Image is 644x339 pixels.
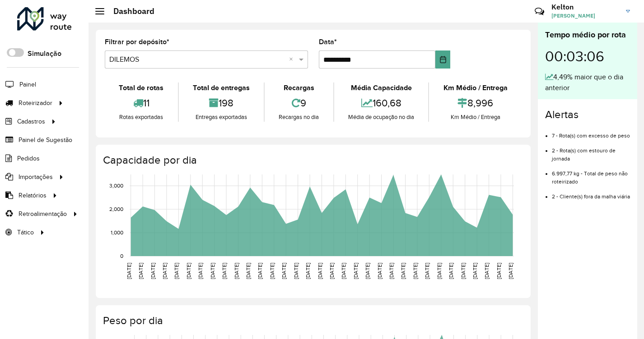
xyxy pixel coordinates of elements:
div: 160,68 [336,93,426,113]
text: [DATE] [341,263,346,279]
text: [DATE] [173,263,179,279]
text: [DATE] [197,263,203,279]
li: 6.997,77 kg - Total de peso não roteirizado [552,163,630,186]
text: [DATE] [436,263,442,279]
div: Recargas no dia [267,113,331,122]
text: [DATE] [138,263,144,279]
div: Média de ocupação no dia [336,113,426,122]
text: [DATE] [424,263,430,279]
span: Pedidos [17,154,40,163]
span: Painel de Sugestão [19,135,72,145]
h4: Alertas [545,108,630,121]
label: Data [319,37,337,47]
text: [DATE] [126,263,132,279]
text: [DATE] [293,263,299,279]
span: Painel [19,80,36,89]
span: Cadastros [17,117,45,126]
text: 2,000 [109,206,123,212]
div: 8,996 [431,93,519,113]
li: 2 - Rota(s) com estouro de jornada [552,140,630,163]
text: [DATE] [221,263,227,279]
div: Recargas [267,82,331,93]
text: 0 [120,253,123,259]
button: Choose Date [435,50,450,69]
text: [DATE] [186,263,191,279]
a: Contato Rápido [530,2,549,21]
div: Total de rotas [107,82,176,93]
div: Km Médio / Entrega [431,113,519,122]
text: [DATE] [508,263,513,279]
span: [PERSON_NAME] [551,12,619,20]
text: [DATE] [233,263,239,279]
text: [DATE] [353,263,359,279]
text: [DATE] [484,263,490,279]
text: [DATE] [317,263,323,279]
h4: Capacidade por dia [103,154,522,167]
label: Simulação [28,48,61,59]
text: [DATE] [496,263,502,279]
span: Importações [19,172,53,182]
text: [DATE] [162,263,168,279]
div: 00:03:06 [545,41,630,72]
span: Roteirizador [19,98,52,108]
text: [DATE] [388,263,394,279]
h4: Peso por dia [103,314,522,327]
h2: Dashboard [104,6,154,16]
h3: Kelton [551,3,619,11]
span: Tático [17,228,34,237]
div: Rotas exportadas [107,113,176,122]
text: [DATE] [377,263,383,279]
div: 198 [181,93,262,113]
text: [DATE] [150,263,156,279]
text: [DATE] [412,263,418,279]
div: Tempo médio por rota [545,29,630,41]
li: 7 - Rota(s) com excesso de peso [552,125,630,140]
text: [DATE] [364,263,370,279]
text: 3,000 [109,183,123,188]
text: [DATE] [460,263,466,279]
span: Clear all [289,54,297,65]
span: Retroalimentação [19,209,67,219]
li: 2 - Cliente(s) fora da malha viária [552,186,630,201]
div: 9 [267,93,331,113]
text: [DATE] [401,263,406,279]
text: [DATE] [257,263,263,279]
text: [DATE] [281,263,287,279]
div: 11 [107,93,176,113]
div: Média Capacidade [336,82,426,93]
div: Km Médio / Entrega [431,82,519,93]
label: Filtrar por depósito [105,37,169,47]
text: [DATE] [472,263,478,279]
text: [DATE] [245,263,251,279]
text: [DATE] [448,263,454,279]
text: [DATE] [210,263,215,279]
div: Total de entregas [181,82,262,93]
span: Relatórios [19,191,47,200]
text: [DATE] [329,263,335,279]
text: [DATE] [269,263,275,279]
text: 1,000 [111,229,123,235]
div: 4,49% maior que o dia anterior [545,72,630,93]
div: Entregas exportadas [181,113,262,122]
text: [DATE] [305,263,311,279]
